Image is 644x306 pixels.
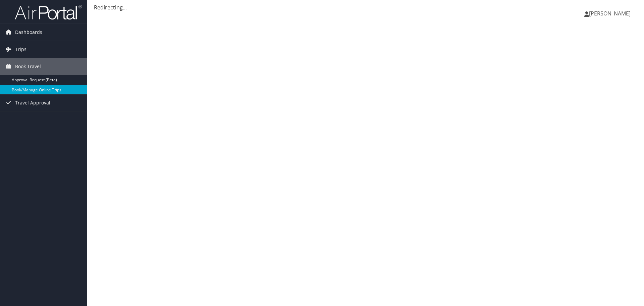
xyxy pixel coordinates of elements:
[15,94,50,111] span: Travel Approval
[15,58,41,75] span: Book Travel
[15,24,42,41] span: Dashboards
[94,3,637,11] div: Redirecting...
[589,10,631,17] span: [PERSON_NAME]
[15,41,26,58] span: Trips
[15,4,82,20] img: airportal-logo.png
[584,3,637,24] a: [PERSON_NAME]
